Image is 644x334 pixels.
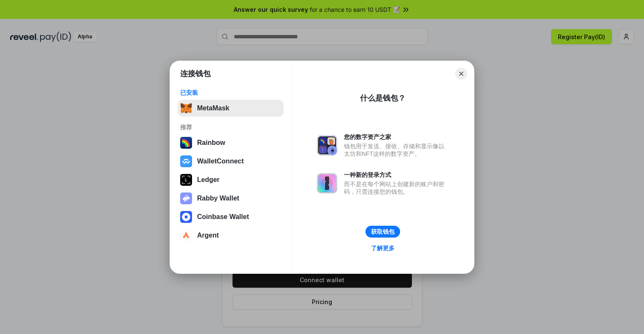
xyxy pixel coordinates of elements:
div: MetaMask [197,104,229,112]
div: Rabby Wallet [197,195,239,202]
div: WalletConnect [197,158,244,165]
img: svg+xml,%3Csvg%20width%3D%2228%22%20height%3D%2228%22%20viewBox%3D%220%200%2028%2028%22%20fill%3D... [180,211,192,223]
img: svg+xml,%3Csvg%20width%3D%2228%22%20height%3D%2228%22%20viewBox%3D%220%200%2028%2028%22%20fill%3D... [180,230,192,241]
div: 推荐 [180,123,281,131]
button: Rabby Wallet [178,190,284,207]
h1: 连接钱包 [180,69,211,79]
img: svg+xml,%3Csvg%20xmlns%3D%22http%3A%2F%2Fwww.w3.org%2F2000%2Fsvg%22%20fill%3D%22none%22%20viewBox... [180,192,192,204]
div: Rainbow [197,139,225,147]
button: Argent [178,227,284,244]
div: 已安装 [180,89,281,96]
button: WalletConnect [178,153,284,170]
img: svg+xml,%3Csvg%20xmlns%3D%22http%3A%2F%2Fwww.w3.org%2F2000%2Fsvg%22%20width%3D%2228%22%20height%3... [180,174,192,186]
div: Ledger [197,176,219,184]
div: 您的数字资产之家 [344,133,449,141]
button: Close [455,68,467,80]
div: Coinbase Wallet [197,213,249,221]
button: MetaMask [178,100,284,117]
div: 钱包用于发送、接收、存储和显示像以太坊和NFT这样的数字资产。 [344,142,449,158]
img: svg+xml,%3Csvg%20fill%3D%22none%22%20height%3D%2233%22%20viewBox%3D%220%200%2035%2033%22%20width%... [180,102,192,114]
button: Ledger [178,171,284,188]
a: 了解更多 [366,243,400,254]
button: Rainbow [178,134,284,151]
div: 了解更多 [371,244,395,252]
button: Coinbase Wallet [178,208,284,225]
div: Argent [197,232,219,239]
div: 获取钱包 [371,228,395,235]
img: svg+xml,%3Csvg%20xmlns%3D%22http%3A%2F%2Fwww.w3.org%2F2000%2Fsvg%22%20fill%3D%22none%22%20viewBox... [317,173,337,193]
button: 获取钱包 [365,226,400,238]
div: 而不是在每个网站上创建新的账户和密码，只需连接您的钱包。 [344,180,449,195]
div: 什么是钱包？ [360,93,406,103]
img: svg+xml,%3Csvg%20width%3D%22120%22%20height%3D%22120%22%20viewBox%3D%220%200%20120%20120%22%20fil... [180,137,192,149]
div: 一种新的登录方式 [344,171,449,179]
img: svg+xml,%3Csvg%20xmlns%3D%22http%3A%2F%2Fwww.w3.org%2F2000%2Fsvg%22%20fill%3D%22none%22%20viewBox... [317,135,337,155]
img: svg+xml,%3Csvg%20width%3D%2228%22%20height%3D%2228%22%20viewBox%3D%220%200%2028%2028%22%20fill%3D... [180,155,192,167]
